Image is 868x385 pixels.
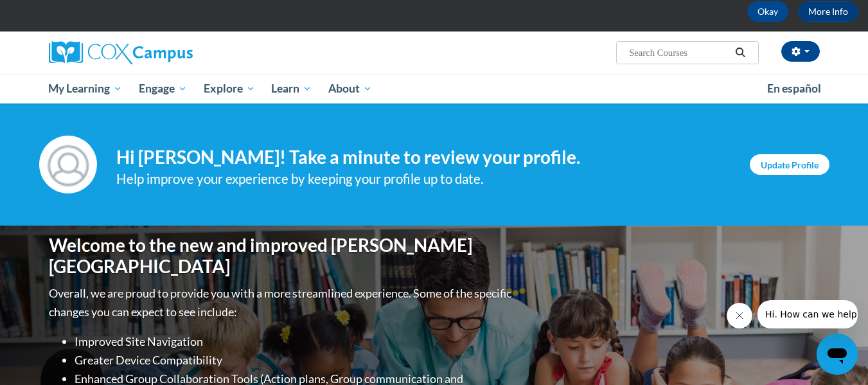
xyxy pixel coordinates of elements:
[798,1,858,22] a: More Info
[75,332,515,351] li: Improved Site Navigation
[8,9,104,19] span: Hi. How can we help?
[116,147,731,168] h4: Hi [PERSON_NAME]! Take a minute to review your profile.
[750,154,829,175] a: Update Profile
[48,81,122,96] span: My Learning
[39,136,97,193] img: Profile Image
[727,303,752,328] iframe: Close message
[75,351,515,370] li: Greater Device Compatibility
[628,45,731,60] input: Search Courses
[757,300,858,328] iframe: Message from company
[271,81,312,96] span: Learn
[263,74,320,103] a: Learn
[817,334,858,375] iframe: Button to launch messaging window
[759,75,829,102] a: En español
[130,74,195,103] a: Engage
[49,41,293,64] a: Cox Campus
[767,82,821,95] span: En español
[116,168,731,190] div: Help improve your experience by keeping your profile up to date.
[328,81,372,96] span: About
[40,74,131,103] a: My Learning
[49,235,515,278] h1: Welcome to the new and improved [PERSON_NAME][GEOGRAPHIC_DATA]
[30,74,839,103] div: Main menu
[139,81,187,96] span: Engage
[204,81,255,96] span: Explore
[781,41,820,62] button: Account Settings
[747,1,788,22] button: Okay
[49,41,193,64] img: Cox Campus
[49,284,515,321] p: Overall, we are proud to provide you with a more streamlined experience. Some of the specific cha...
[195,74,263,103] a: Explore
[731,45,750,60] button: Search
[320,74,380,103] a: About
